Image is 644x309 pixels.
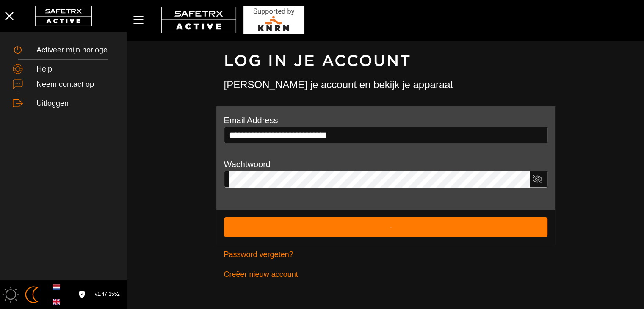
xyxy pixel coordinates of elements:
div: Activeer mijn horloge [36,46,114,55]
span: Password vergeten? [224,248,293,261]
button: English [49,295,64,309]
div: Uitloggen [36,99,114,108]
span: v1.47.1552 [95,290,120,299]
img: Help.svg [13,64,23,74]
button: Dutch [49,280,64,295]
h1: Log in je account [224,51,547,71]
div: Help [36,65,114,74]
div: Neem contact op [36,80,114,89]
h3: [PERSON_NAME] je account en bekijk je apparaat [224,77,547,92]
img: ModeDark.svg [23,286,40,303]
img: ContactUs.svg [13,79,23,89]
img: RescueLogo.svg [243,6,304,34]
img: en.svg [53,298,60,306]
span: Creëer nieuw account [224,268,298,281]
button: v1.47.1552 [90,287,125,301]
label: Wachtwoord [224,160,271,169]
a: Licentieovereenkomst [76,291,88,298]
a: Creëer nieuw account [224,265,547,284]
label: Email Address [224,116,278,125]
img: nl.svg [53,284,60,291]
button: Menu [131,11,152,29]
a: Password vergeten? [224,245,547,265]
img: ModeLight.svg [2,286,19,303]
